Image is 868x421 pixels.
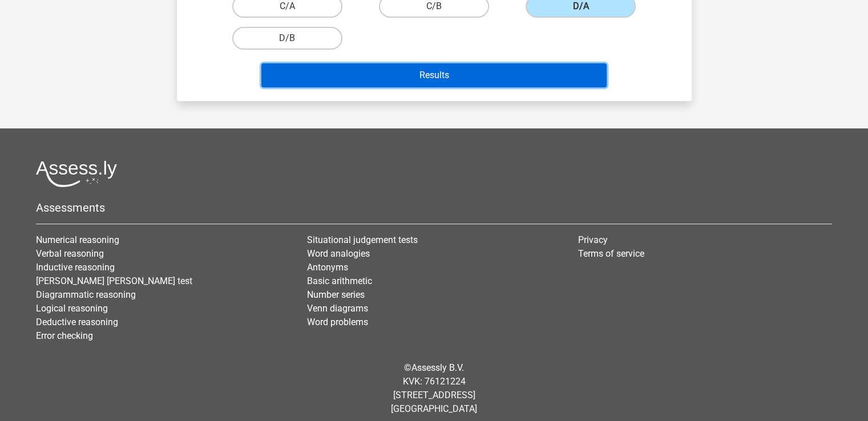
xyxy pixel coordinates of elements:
[36,289,136,300] a: Diagrammatic reasoning
[307,262,348,273] a: Antonyms
[307,303,368,314] a: Venn diagrams
[578,234,608,245] a: Privacy
[307,317,368,327] a: Word problems
[307,234,418,245] a: Situational judgement tests
[411,362,464,373] a: Assessly B.V.
[36,317,118,327] a: Deductive reasoning
[36,303,108,314] a: Logical reasoning
[36,234,119,245] a: Numerical reasoning
[261,63,607,87] button: Results
[36,330,93,341] a: Error checking
[36,201,832,214] h5: Assessments
[307,248,370,259] a: Word analogies
[36,160,117,187] img: Assessly logo
[36,262,115,273] a: Inductive reasoning
[232,27,342,50] label: D/B
[578,248,644,259] a: Terms of service
[36,276,192,286] a: [PERSON_NAME] [PERSON_NAME] test
[307,289,365,300] a: Number series
[36,248,104,259] a: Verbal reasoning
[307,276,372,286] a: Basic arithmetic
